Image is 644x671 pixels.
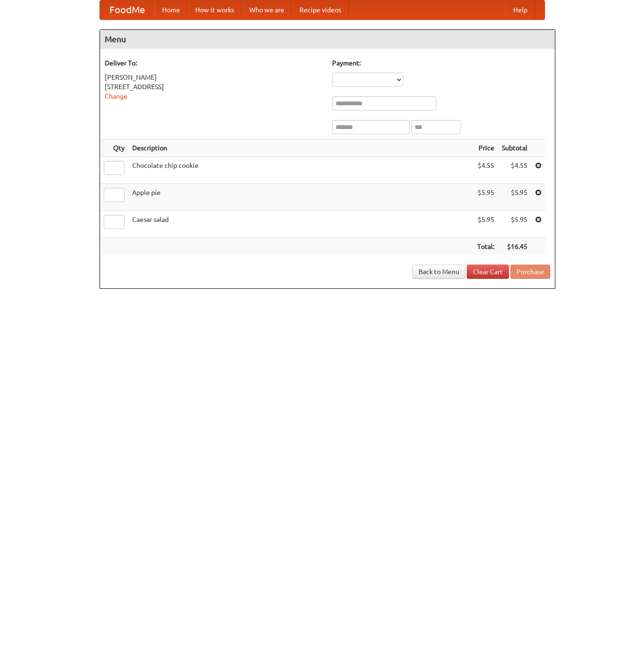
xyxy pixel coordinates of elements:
[100,30,555,49] h4: Menu
[332,58,550,68] h5: Payment:
[128,211,473,238] td: Caesar salad
[473,139,498,157] th: Price
[188,0,242,19] a: How it works
[498,184,531,211] td: $5.95
[292,0,349,19] a: Recipe videos
[473,184,498,211] td: $5.95
[510,265,550,279] button: Purchase
[105,73,323,82] div: [PERSON_NAME]
[128,139,473,157] th: Description
[467,265,509,279] a: Clear Cart
[498,211,531,238] td: $5.95
[128,184,473,211] td: Apple pie
[154,0,188,19] a: Home
[242,0,292,19] a: Who we are
[412,265,465,279] a: Back to Menu
[473,211,498,238] td: $5.95
[105,92,127,100] a: Change
[105,58,323,68] h5: Deliver To:
[100,0,154,19] a: FoodMe
[128,157,473,184] td: Chocolate chip cookie
[498,139,531,157] th: Subtotal
[105,82,323,92] div: [STREET_ADDRESS]
[498,157,531,184] td: $4.55
[473,157,498,184] td: $4.55
[473,238,498,256] th: Total:
[498,238,531,256] th: $16.45
[100,139,128,157] th: Qty
[506,0,535,19] a: Help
